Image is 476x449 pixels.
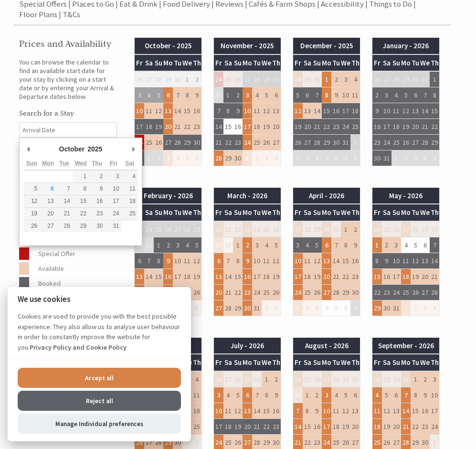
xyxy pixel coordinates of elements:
td: 8 [322,87,331,103]
td: 16 [192,103,202,118]
button: 8 [73,183,89,195]
th: Th [350,54,360,71]
th: Mo [163,54,173,71]
td: 24 [382,134,391,150]
td: 22 [223,134,233,150]
td: 22 [322,118,331,134]
th: Su [154,54,163,71]
td: 2 [192,71,202,87]
button: 22 [73,208,89,220]
td: 29 [303,71,312,87]
td: 23 [331,118,341,134]
td: 27 [271,134,281,150]
td: 2 [293,150,303,166]
th: Th [350,204,360,221]
td: 24 [214,71,223,87]
td: 20 [271,118,281,134]
td: 20 [411,118,420,134]
button: 17 [105,195,121,207]
abbr: Saturday [126,160,135,167]
td: 14 [214,118,223,134]
td: 14 [420,103,430,118]
button: 4 [122,171,138,182]
td: 17 [243,118,252,134]
button: 27 [40,220,56,232]
button: 26 [23,220,40,232]
abbr: Sunday [26,160,37,167]
td: 25 [154,221,163,237]
td: 30 [233,150,243,166]
td: 17 [341,103,350,118]
td: 5 [182,150,192,166]
td: 26 [262,134,271,150]
abbr: Monday [42,160,54,167]
td: 6 [163,87,173,103]
td: 5 [154,87,163,103]
button: 7 [56,183,73,195]
td: 27 [243,71,252,87]
td: 3 [243,87,252,103]
td: 3 [411,150,420,166]
p: You can browse the calendar to find an available start date for your stay by clicking on a start ... [19,58,117,101]
td: 24 [243,134,252,150]
button: 13 [40,195,56,207]
th: Tu [173,204,182,221]
td: 10 [341,87,350,103]
td: 19 [154,118,163,134]
th: Su [312,54,322,71]
td: 1 [430,71,439,87]
td: 27 [163,134,173,150]
th: Su [391,204,401,221]
td: 25 [144,134,154,150]
th: Su [233,54,243,71]
td: 28 [182,221,192,237]
td: 30 [372,150,382,166]
th: Th [430,54,439,71]
td: 30 [331,134,341,150]
th: Su [233,204,243,221]
th: Sa [382,204,391,221]
td: 7 [312,87,322,103]
td: 2 [372,87,382,103]
td: 1 [182,71,192,87]
td: 29 [163,71,173,87]
td: 27 [144,71,154,87]
td: 31 [341,134,350,150]
td: 28 [420,134,430,150]
td: 13 [411,103,420,118]
button: 11 [122,183,138,195]
th: February - 2026 [135,188,202,204]
td: 3 [382,87,391,103]
td: 26 [372,71,382,87]
button: 20 [40,208,56,220]
th: We [341,204,350,221]
td: 2 [401,150,411,166]
th: We [420,204,430,221]
td: 7 [341,150,350,166]
abbr: Thursday [92,160,102,167]
td: 26 [401,134,411,150]
button: 30 [89,220,105,232]
th: Sa [303,54,312,71]
th: Fr [372,54,382,71]
td: 27 [303,134,312,150]
th: Tu [173,54,182,71]
td: 11 [252,103,262,118]
td: 22 [182,118,192,134]
td: 7 [173,87,182,103]
th: April - 2026 [293,188,360,204]
td: 30 [411,71,420,87]
a: Floor Plans [19,9,57,20]
button: 29 [73,220,89,232]
th: March - 2026 [214,188,281,204]
button: 2 [89,171,105,182]
td: 4 [391,87,401,103]
button: 15 [73,195,89,207]
td: 2 [331,71,341,87]
th: Tu [331,204,341,221]
td: 1 [223,87,233,103]
td: 22 [233,221,243,237]
button: 21 [56,208,73,220]
td: 9 [331,87,341,103]
td: 29 [430,134,439,150]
